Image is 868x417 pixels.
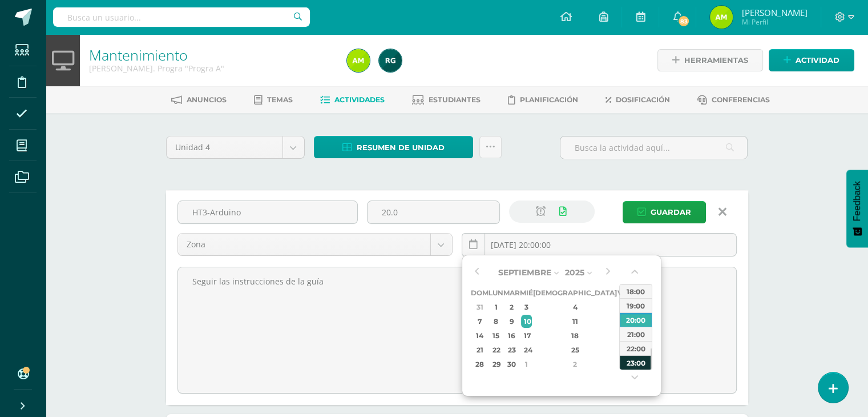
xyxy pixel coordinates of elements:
[429,95,481,104] span: Estudiantes
[175,137,274,158] span: Unidad 4
[89,63,333,74] div: Quinto Bach. Progra 'Progra A'
[542,358,609,371] div: 2
[620,312,652,327] div: 20:00
[488,286,503,300] th: Lun
[520,286,533,300] th: Mié
[357,137,445,158] span: Resumen de unidad
[505,315,518,328] div: 9
[620,327,652,341] div: 21:00
[490,315,502,328] div: 8
[314,136,473,158] a: Resumen de unidad
[379,49,402,72] img: e044b199acd34bf570a575bac584e1d1.png
[697,91,770,109] a: Conferencias
[473,358,487,371] div: 28
[503,286,520,300] th: Mar
[505,343,518,356] div: 23
[618,343,628,356] div: 26
[334,95,385,104] span: Actividades
[89,47,333,63] h1: Mantenimiento
[684,50,748,71] span: Herramientas
[473,343,487,356] div: 21
[618,329,628,342] div: 19
[505,300,518,314] div: 2
[616,95,670,104] span: Dosificación
[473,300,487,314] div: 31
[490,300,502,314] div: 1
[254,91,293,109] a: Temas
[542,315,609,328] div: 11
[542,300,609,314] div: 4
[521,343,531,356] div: 24
[490,343,502,356] div: 22
[187,95,227,104] span: Anuncios
[741,7,807,18] span: [PERSON_NAME]
[178,234,452,255] a: Zona
[620,284,652,298] div: 18:00
[852,181,862,221] span: Feedback
[462,234,736,256] input: Fecha de entrega
[187,234,422,255] span: Zona
[412,91,481,109] a: Estudiantes
[368,201,499,223] input: Puntos máximos
[542,343,609,356] div: 25
[560,137,747,159] input: Busca la actividad aquí...
[347,49,370,72] img: 396168a9feac30329f7dfebe783e234f.png
[623,201,706,223] button: Guardar
[498,267,551,278] span: Septiembre
[521,300,531,314] div: 3
[473,315,487,328] div: 7
[710,6,733,29] img: 396168a9feac30329f7dfebe783e234f.png
[605,91,670,109] a: Dosificación
[490,358,502,371] div: 29
[712,95,770,104] span: Conferencias
[618,358,628,371] div: 3
[89,45,188,65] a: Mantenimiento
[521,315,531,328] div: 10
[618,315,628,328] div: 12
[618,300,628,314] div: 5
[178,267,736,393] textarea: Seguir las instrucciones de la guía
[471,286,488,300] th: Dom
[565,267,584,278] span: 2025
[490,329,502,342] div: 15
[520,95,578,104] span: Planificación
[171,91,227,109] a: Anuncios
[505,358,518,371] div: 30
[505,329,518,342] div: 16
[473,329,487,342] div: 14
[796,50,839,71] span: Actividad
[521,358,531,371] div: 1
[53,7,310,27] input: Busca un usuario...
[846,170,868,247] button: Feedback - Mostrar encuesta
[651,202,691,223] span: Guardar
[741,17,807,27] span: Mi Perfil
[620,355,652,370] div: 23:00
[178,201,357,223] input: Título
[769,49,854,71] a: Actividad
[677,15,690,27] span: 83
[167,137,304,158] a: Unidad 4
[267,95,293,104] span: Temas
[320,91,385,109] a: Actividades
[620,341,652,355] div: 22:00
[620,298,652,312] div: 19:00
[508,91,578,109] a: Planificación
[617,286,630,300] th: Vie
[657,49,763,71] a: Herramientas
[533,286,617,300] th: [DEMOGRAPHIC_DATA]
[521,329,531,342] div: 17
[542,329,609,342] div: 18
